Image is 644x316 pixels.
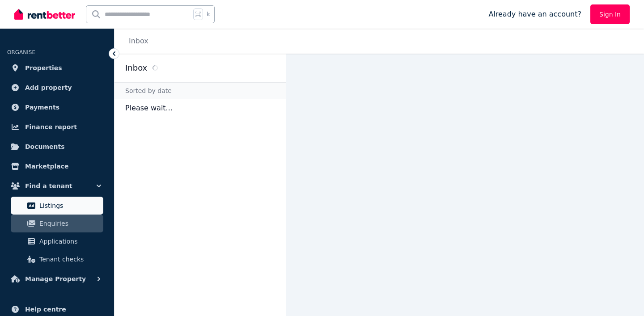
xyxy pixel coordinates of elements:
a: Properties [7,59,107,77]
span: ORGANISE [7,49,35,55]
img: RentBetter [14,8,75,21]
div: Sorted by date [114,82,286,99]
a: Applications [11,232,103,250]
span: Finance report [25,122,77,132]
a: Tenant checks [11,250,103,268]
span: k [207,11,210,18]
button: Manage Property [7,270,107,288]
span: Properties [25,63,62,73]
span: Documents [25,141,65,152]
span: Add property [25,82,72,93]
span: Enquiries [39,218,100,229]
span: Already have an account? [488,9,581,20]
span: Tenant checks [39,254,100,265]
a: Marketplace [7,157,107,175]
h2: Inbox [125,62,147,74]
span: Marketplace [25,161,68,172]
span: Payments [25,102,59,113]
nav: Breadcrumb [114,29,159,54]
a: Add property [7,79,107,97]
span: Applications [39,236,100,247]
span: Find a tenant [25,181,72,191]
p: Please wait... [114,99,286,117]
a: Payments [7,98,107,116]
a: Sign In [590,4,630,24]
span: Listings [39,200,100,211]
span: Help centre [25,304,66,315]
a: Listings [11,197,103,215]
span: Manage Property [25,274,86,284]
button: Find a tenant [7,177,107,195]
a: Enquiries [11,215,103,232]
a: Documents [7,138,107,156]
a: Inbox [129,37,148,45]
a: Finance report [7,118,107,136]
